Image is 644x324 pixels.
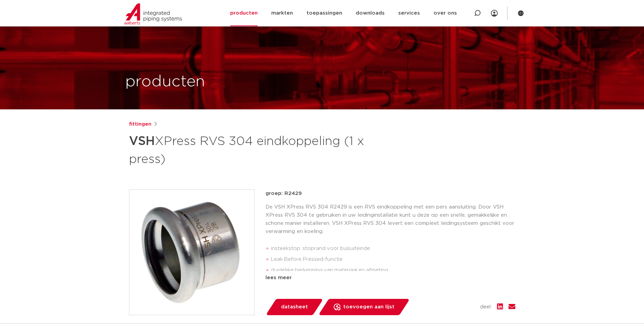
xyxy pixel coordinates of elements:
[265,299,323,315] a: datasheet
[129,135,155,147] strong: VSH
[129,120,151,128] a: fittingen
[125,71,205,93] h1: producten
[265,274,515,282] div: lees meer
[129,190,254,315] img: Product Image for VSH XPress RVS 304 eindkoppeling (1 x press)
[271,265,515,276] li: duidelijke herkenning van materiaal en afmeting
[281,302,308,312] span: datasheet
[343,302,394,312] span: toevoegen aan lijst
[265,190,515,198] p: groep: R2429
[129,131,384,168] h1: XPress RVS 304 eindkoppeling (1 x press)
[480,303,492,311] span: deel:
[271,254,515,265] li: Leak Before Pressed-functie
[271,243,515,254] li: insteekstop: stoprand voor buisuiteinde
[265,203,515,236] p: De VSH XPress RVS 304 R2429 is een RVS eindkoppeling met een pers aansluiting. Door VSH XPress RV...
